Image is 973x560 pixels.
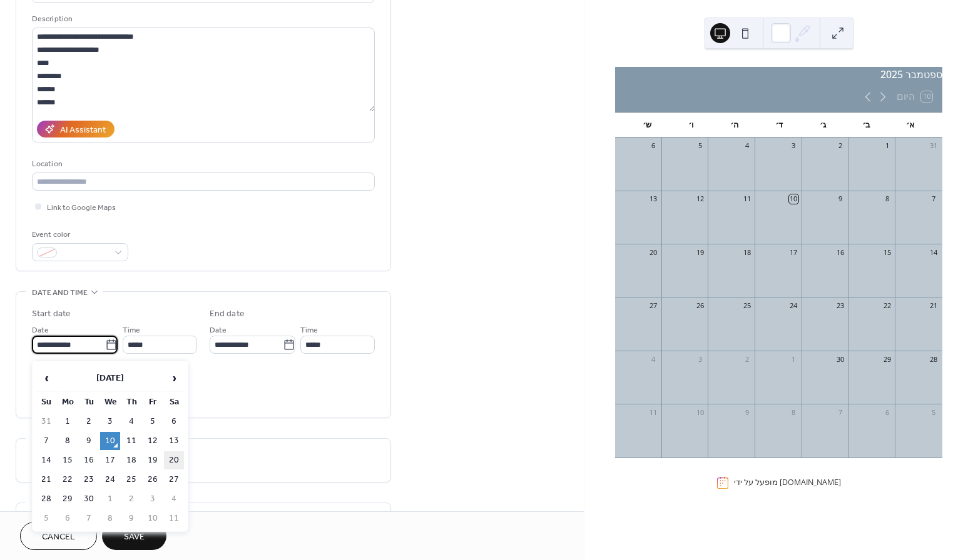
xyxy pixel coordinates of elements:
[58,451,78,469] td: 15
[100,471,120,489] td: 24
[756,112,800,137] div: ד׳
[648,141,658,151] div: 6
[713,112,756,137] div: ה׳
[143,451,163,469] td: 19
[164,471,184,489] td: 27
[100,393,120,411] th: We
[835,141,845,151] div: 2
[929,194,939,204] div: 7
[32,228,126,241] div: Event color
[648,354,658,364] div: 4
[143,490,163,508] td: 3
[100,451,120,469] td: 17
[882,194,892,204] div: 8
[121,490,141,508] td: 2
[742,141,751,151] div: 4
[100,490,120,508] td: 1
[164,451,184,469] td: 20
[47,201,116,214] span: Link to Google Maps
[36,471,56,489] td: 21
[164,432,184,450] td: 13
[32,286,88,299] span: Date and time
[58,471,78,489] td: 22
[695,407,705,417] div: 10
[32,307,71,321] div: Start date
[36,393,56,411] th: Su
[835,407,845,417] div: 7
[882,354,892,364] div: 29
[165,366,183,391] span: ›
[121,432,141,450] td: 11
[648,194,658,204] div: 13
[780,477,841,488] a: [DOMAIN_NAME]
[79,432,99,450] td: 9
[58,432,78,450] td: 8
[742,194,751,204] div: 11
[789,141,798,151] div: 3
[100,432,120,450] td: 10
[695,354,705,364] div: 3
[58,393,78,411] th: Mo
[143,393,163,411] th: Fr
[929,141,939,151] div: 31
[20,522,97,550] button: Cancel
[789,354,798,364] div: 1
[695,301,705,311] div: 26
[929,407,939,417] div: 5
[695,247,705,257] div: 19
[37,366,56,391] span: ‹
[300,324,318,337] span: Time
[36,451,56,469] td: 14
[801,112,845,137] div: ג׳
[789,247,798,257] div: 17
[36,509,56,527] td: 5
[58,509,78,527] td: 6
[58,365,163,392] th: [DATE]
[36,432,56,450] td: 7
[123,324,140,337] span: Time
[625,112,669,137] div: ש׳
[648,247,658,257] div: 20
[164,393,184,411] th: Sa
[164,490,184,508] td: 4
[143,412,163,431] td: 5
[742,301,751,311] div: 25
[79,393,99,411] th: Tu
[58,490,78,508] td: 29
[121,412,141,431] td: 4
[648,407,658,417] div: 11
[835,301,845,311] div: 23
[669,112,713,137] div: ו׳
[882,141,892,151] div: 1
[929,247,939,257] div: 14
[648,301,658,311] div: 27
[882,247,892,257] div: 15
[835,247,845,257] div: 16
[32,324,49,337] span: Date
[121,451,141,469] td: 18
[845,112,889,137] div: ב׳
[143,432,163,450] td: 12
[58,412,78,431] td: 1
[742,247,751,257] div: 18
[164,412,184,431] td: 6
[32,157,372,171] div: Location
[742,407,751,417] div: 9
[695,194,705,204] div: 12
[210,307,245,321] div: End date
[60,124,106,137] div: AI Assistant
[121,393,141,411] th: Th
[789,301,798,311] div: 24
[121,509,141,527] td: 9
[79,490,99,508] td: 30
[835,194,845,204] div: 9
[36,490,56,508] td: 28
[734,477,841,488] div: מופעל על ידי
[79,509,99,527] td: 7
[929,354,939,364] div: 28
[32,12,372,26] div: Description
[143,509,163,527] td: 10
[835,354,845,364] div: 30
[789,194,798,204] div: 10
